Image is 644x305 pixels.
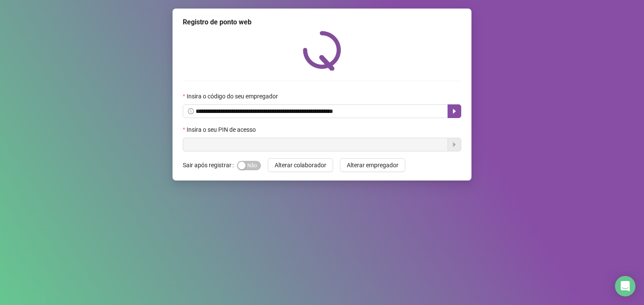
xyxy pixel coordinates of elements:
img: QRPoint [303,31,341,71]
label: Insira o código do seu empregador [183,92,284,101]
label: Insira o seu PIN de acesso [183,125,261,134]
span: caret-right [451,108,458,115]
button: Alterar empregador [340,158,405,172]
label: Sair após registrar [183,158,237,172]
span: Alterar colaborador [275,160,326,170]
span: Alterar empregador [347,160,398,170]
div: Open Intercom Messenger [615,276,635,296]
button: Alterar colaborador [268,158,333,172]
div: Registro de ponto web [183,17,461,27]
span: info-circle [188,108,194,114]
